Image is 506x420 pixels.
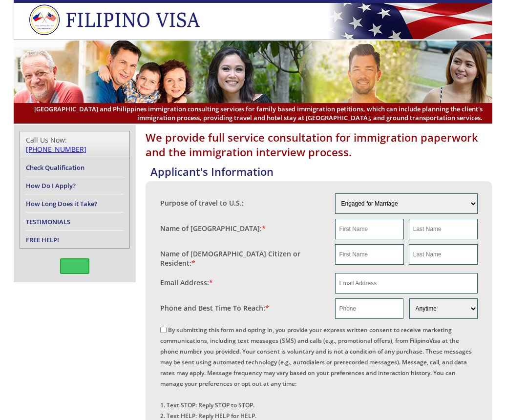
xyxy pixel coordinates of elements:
[26,145,86,154] a: [PHONE_NUMBER]
[409,219,478,239] input: Last Name
[160,303,269,313] label: Phone and Best Time To Reach:
[26,135,124,154] div: Call Us Now:
[26,235,59,244] a: FREE HELP!
[23,105,483,122] span: [GEOGRAPHIC_DATA] and Philippines immigration consulting services for family based immigration pe...
[409,244,478,265] input: Last Name
[26,217,70,226] a: TESTIMONIALS
[26,199,97,208] a: How Long Does it Take?
[26,163,84,172] a: Check Qualification
[160,198,244,208] label: Purpose of travel to U.S.:
[160,249,325,268] label: Name of [DEMOGRAPHIC_DATA] Citizen or Resident:
[335,273,478,294] input: Email Address
[160,278,213,287] label: Email Address:
[26,181,76,190] a: How Do I Apply?
[335,244,404,265] input: First Name
[160,327,167,333] input: By submitting this form and opting in, you provide your express written consent to receive market...
[146,130,492,159] h1: We provide full service consultation for immigration paperwork and the immigration interview proc...
[335,219,404,239] input: First Name
[160,224,266,233] label: Name of [GEOGRAPHIC_DATA]:
[335,298,403,319] input: Phone
[150,164,492,179] h4: Applicant's Information
[409,298,478,319] select: Phone and Best Reach Time are required.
